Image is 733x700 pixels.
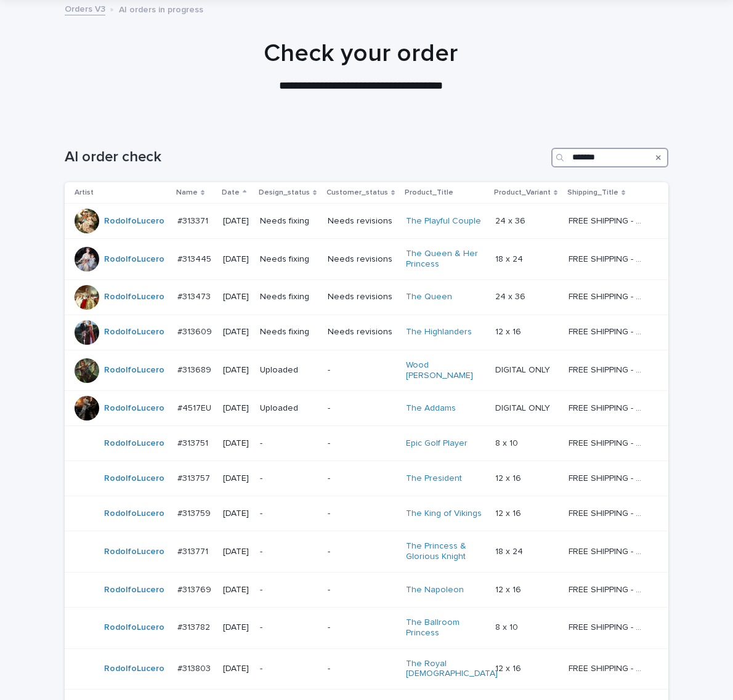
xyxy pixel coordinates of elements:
[104,509,164,519] a: RodolfoLucero
[177,324,214,337] p: #313609
[495,620,520,633] p: 8 x 10
[177,363,214,376] p: #313689
[65,531,668,573] tr: RodolfoLucero #313771#313771 [DATE]--The Princess & Glorious Knight 18 x 2418 x 24 FREE SHIPPING ...
[65,280,668,315] tr: RodolfoLucero #313473#313473 [DATE]Needs fixingNeeds revisionsThe Queen 24 x 3624 x 36 FREE SHIPP...
[406,473,462,484] a: The President
[65,315,668,350] tr: RodolfoLucero #313609#313609 [DATE]Needs fixingNeeds revisionsThe Highlanders 12 x 1612 x 16 FREE...
[223,473,250,484] p: [DATE]
[326,186,388,199] p: Customer_status
[551,148,668,167] input: Search
[406,216,481,227] a: The Playful Couple
[260,365,318,376] p: Uploaded
[177,401,214,414] p: #4517EU
[104,254,164,265] a: RodolfoLucero
[328,403,396,414] p: -
[260,216,318,227] p: Needs fixing
[223,365,250,376] p: [DATE]
[569,471,648,484] p: FREE SHIPPING - preview in 1-2 business days, after your approval delivery will take 5-10 b.d.
[495,582,524,595] p: 12 x 16
[177,471,213,484] p: #313757
[104,664,164,674] a: RodolfoLucero
[65,572,668,607] tr: RodolfoLucero #313769#313769 [DATE]--The Napoleon 12 x 1612 x 16 FREE SHIPPING - preview in 1-2 b...
[405,186,453,199] p: Product_Title
[569,363,648,376] p: FREE SHIPPING - preview in 1-2 business days, after your approval delivery will take 5-10 b.d.
[495,401,553,414] p: DIGITAL ONLY
[176,186,198,199] p: Name
[65,648,668,690] tr: RodolfoLucero #313803#313803 [DATE]--The Royal [DEMOGRAPHIC_DATA] 12 x 1612 x 16 FREE SHIPPING - ...
[177,506,213,519] p: #313759
[406,659,498,680] a: The Royal [DEMOGRAPHIC_DATA]
[406,509,482,519] a: The King of Vikings
[223,254,250,265] p: [DATE]
[104,473,164,484] a: RodolfoLucero
[328,254,396,265] p: Needs revisions
[177,436,211,449] p: #313751
[260,473,318,484] p: -
[569,620,648,633] p: FREE SHIPPING - preview in 1-2 business days, after your approval delivery will take 5-10 b.d.
[495,544,525,557] p: 18 x 24
[567,186,618,199] p: Shipping_Title
[223,509,250,519] p: [DATE]
[494,186,551,199] p: Product_Variant
[328,622,396,633] p: -
[260,622,318,633] p: -
[260,403,318,414] p: Uploaded
[495,289,528,302] p: 24 x 36
[65,607,668,648] tr: RodolfoLucero #313782#313782 [DATE]--The Ballroom Princess 8 x 108 x 10 FREE SHIPPING - preview i...
[65,461,668,496] tr: RodolfoLucero #313757#313757 [DATE]--The President 12 x 1612 x 16 FREE SHIPPING - preview in 1-2 ...
[328,509,396,519] p: -
[406,360,483,381] a: Wood [PERSON_NAME]
[104,216,164,227] a: RodolfoLucero
[569,661,648,674] p: FREE SHIPPING - preview in 1-2 business days, after your approval delivery will take 5-10 b.d.
[328,216,396,227] p: Needs revisions
[495,661,524,674] p: 12 x 16
[495,471,524,484] p: 12 x 16
[406,585,464,595] a: The Napoleon
[406,618,483,638] a: The Ballroom Princess
[104,585,164,595] a: RodolfoLucero
[223,664,250,674] p: [DATE]
[406,403,456,414] a: The Addams
[495,324,524,337] p: 12 x 16
[65,350,668,391] tr: RodolfoLucero #313689#313689 [DATE]Uploaded-Wood [PERSON_NAME] DIGITAL ONLYDIGITAL ONLY FREE SHIP...
[59,39,663,68] h1: Check your order
[75,186,94,199] p: Artist
[328,664,396,674] p: -
[65,426,668,461] tr: RodolfoLucero #313751#313751 [DATE]--Epic Golf Player 8 x 108 x 10 FREE SHIPPING - preview in 1-2...
[328,438,396,449] p: -
[569,252,648,265] p: FREE SHIPPING - preview in 1-2 business days, after your approval delivery will take 5-10 b.d.
[495,252,525,265] p: 18 x 24
[328,473,396,484] p: -
[495,506,524,519] p: 12 x 16
[260,509,318,519] p: -
[177,252,214,265] p: #313445
[495,363,553,376] p: DIGITAL ONLY
[104,292,164,302] a: RodolfoLucero
[223,438,250,449] p: [DATE]
[119,2,203,15] p: AI orders in progress
[328,327,396,337] p: Needs revisions
[104,365,164,376] a: RodolfoLucero
[65,496,668,531] tr: RodolfoLucero #313759#313759 [DATE]--The King of Vikings 12 x 1612 x 16 FREE SHIPPING - preview i...
[259,186,310,199] p: Design_status
[65,1,105,15] a: Orders V3
[569,544,648,557] p: FREE SHIPPING - preview in 1-2 business days, after your approval delivery will take 5-10 b.d.
[260,585,318,595] p: -
[328,585,396,595] p: -
[177,214,211,227] p: #313371
[177,661,213,674] p: #313803
[260,327,318,337] p: Needs fixing
[328,292,396,302] p: Needs revisions
[177,620,213,633] p: #313782
[495,436,520,449] p: 8 x 10
[223,216,250,227] p: [DATE]
[65,204,668,239] tr: RodolfoLucero #313371#313371 [DATE]Needs fixingNeeds revisionsThe Playful Couple 24 x 3624 x 36 F...
[406,438,468,449] a: Epic Golf Player
[569,582,648,595] p: FREE SHIPPING - preview in 1-2 business days, after your approval delivery will take 5-10 b.d.
[260,292,318,302] p: Needs fixing
[104,327,164,337] a: RodolfoLucero
[260,438,318,449] p: -
[104,622,164,633] a: RodolfoLucero
[223,585,250,595] p: [DATE]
